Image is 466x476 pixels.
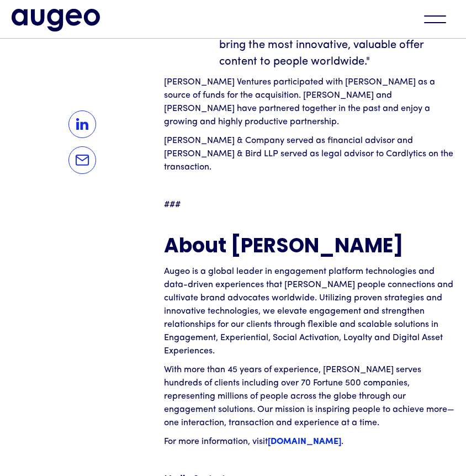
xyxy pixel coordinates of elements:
h2: About [PERSON_NAME] [164,236,457,260]
p: ### [164,198,457,211]
p: With more than 45 years of experience, [PERSON_NAME] serves hundreds of clients including over 70... [164,363,457,430]
a: home [12,9,100,31]
a: [DOMAIN_NAME] [268,437,341,446]
p: Augeo is a global leader in engagement platform technologies and data-driven experiences that [PE... [164,265,457,358]
p: [PERSON_NAME] & Company served as financial advisor and [PERSON_NAME] & Bird LLP served as legal ... [164,134,457,174]
img: Augeo's full logo in midnight blue. [12,9,100,31]
p: ‍ [164,454,457,467]
p: ‍ [164,217,457,230]
p: [PERSON_NAME] Ventures participated with [PERSON_NAME] as a source of funds for the acquisition. ... [164,76,457,129]
p: ‍ [164,179,457,193]
div: menu [416,7,454,31]
p: For more information, visit . [164,435,457,448]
